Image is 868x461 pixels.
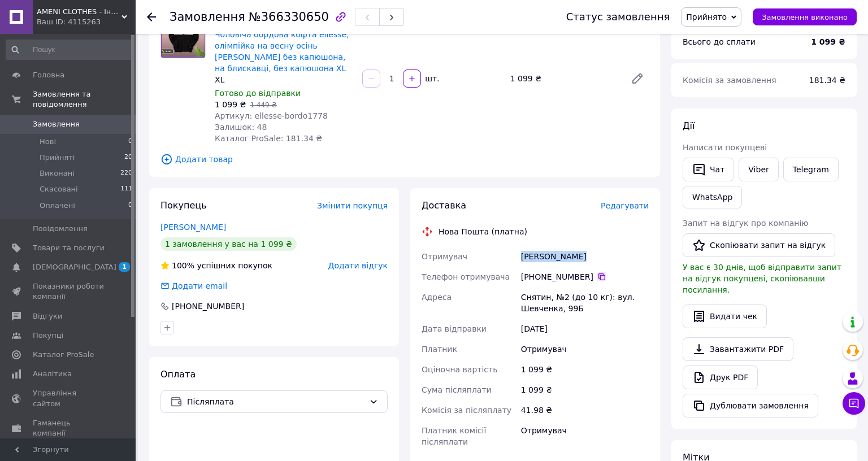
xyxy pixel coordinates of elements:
div: 1 099 ₴ [519,380,651,400]
div: Нова Пошта (платна) [436,226,530,237]
span: Всього до сплати [683,37,756,46]
a: Друк PDF [683,366,758,389]
a: Завантажити PDF [683,337,793,361]
button: Замовлення виконано [753,8,857,25]
span: Покупець [160,200,207,211]
div: [PHONE_NUMBER] [171,301,245,312]
div: Додати email [159,280,228,292]
button: Скопіювати запит на відгук [683,233,835,257]
div: XL [215,74,353,85]
span: 100% [172,261,194,270]
span: Виконані [40,168,75,179]
span: Управління сайтом [33,388,105,408]
img: Чоловіча бордова кофта ellesse, олімпійка на весну осінь толстовка Аліс без капюшона, на блискавц... [161,14,205,58]
div: Ваш ID: 4115263 [37,17,136,27]
span: 1 099 ₴ [215,100,246,109]
span: 111 [120,184,132,194]
span: Замовлення виконано [762,13,848,21]
a: [PERSON_NAME] [160,223,226,232]
a: WhatsApp [683,186,742,208]
div: [PERSON_NAME] [519,246,651,267]
span: Товари та послуги [33,243,105,253]
button: Чат [683,158,734,181]
a: Чоловіча бордова кофта ellesse, олімпійка на весну осінь [PERSON_NAME] без капюшона, на блискавці... [215,30,349,73]
button: Видати чек [683,305,767,328]
span: 220 [120,168,132,179]
span: Замовлення [170,10,245,24]
span: 181.34 ₴ [809,76,845,85]
span: Показники роботи компанії [33,281,105,302]
span: Телефон отримувача [422,272,510,281]
span: Отримувач [422,252,467,261]
span: 0 [128,137,132,147]
span: Замовлення та повідомлення [33,89,136,110]
div: Додати email [171,280,228,292]
span: Платник [422,345,457,354]
span: Дії [683,120,695,131]
button: Чат з покупцем [843,392,865,415]
div: 1 замовлення у вас на 1 099 ₴ [160,237,297,251]
div: 1 099 ₴ [519,359,651,380]
span: Аналітика [33,369,72,379]
input: Пошук [6,40,133,60]
span: Оплата [160,369,196,380]
span: Редагувати [601,201,649,210]
div: [PHONE_NUMBER] [521,271,649,282]
div: шт. [422,73,440,84]
span: AMENI CLOTHES - інтернет магазин одягу [37,7,121,17]
span: №366330650 [249,10,329,24]
span: Прийнято [686,12,727,21]
span: Додати відгук [328,261,388,270]
span: Комісія за післяплату [422,406,511,415]
div: 1 099 ₴ [506,71,622,86]
span: Покупці [33,330,63,341]
div: Повернутися назад [147,11,156,23]
span: Нові [40,137,56,147]
div: Отримувач [519,339,651,359]
span: 1 [119,262,130,272]
span: Платник комісії післяплати [422,426,486,446]
span: Відгуки [33,311,62,321]
span: Дата відправки [422,324,487,333]
span: Додати товар [160,153,649,166]
b: 1 099 ₴ [811,37,845,46]
span: Адреса [422,293,452,302]
span: Комісія за замовлення [683,76,776,85]
a: Telegram [783,158,839,181]
div: 41.98 ₴ [519,400,651,420]
span: 1 449 ₴ [250,101,276,109]
span: Написати покупцеві [683,143,767,152]
span: Сума післяплати [422,385,492,394]
span: Оціночна вартість [422,365,497,374]
div: [DATE] [519,319,651,339]
div: успішних покупок [160,260,272,271]
span: Прийняті [40,153,75,163]
span: Післяплата [187,395,364,408]
span: Замовлення [33,119,80,129]
span: Гаманець компанії [33,418,105,438]
a: Редагувати [626,67,649,90]
button: Дублювати замовлення [683,394,818,417]
span: Каталог ProSale [33,350,94,360]
span: Залишок: 48 [215,123,267,132]
span: Скасовані [40,184,78,194]
span: Запит на відгук про компанію [683,219,808,228]
span: 20 [124,153,132,163]
span: 0 [128,201,132,211]
span: Каталог ProSale: 181.34 ₴ [215,134,322,143]
span: У вас є 30 днів, щоб відправити запит на відгук покупцеві, скопіювавши посилання. [683,263,841,294]
span: Головна [33,70,64,80]
div: Статус замовлення [566,11,670,23]
span: [DEMOGRAPHIC_DATA] [33,262,116,272]
a: Viber [739,158,778,181]
span: Змінити покупця [317,201,388,210]
span: Повідомлення [33,224,88,234]
span: Оплачені [40,201,75,211]
span: Артикул: ellesse-bordo1778 [215,111,328,120]
div: Отримувач [519,420,651,452]
span: Доставка [422,200,466,211]
span: Готово до відправки [215,89,301,98]
div: Снятин, №2 (до 10 кг): вул. Шевченка, 99Б [519,287,651,319]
